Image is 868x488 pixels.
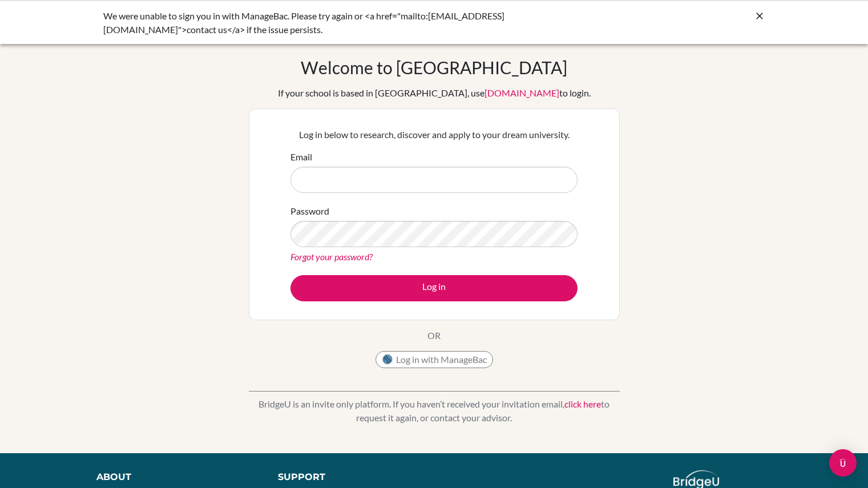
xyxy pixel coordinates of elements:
[427,329,441,342] p: OR
[96,470,252,484] div: About
[376,351,493,368] button: Log in with ManageBac
[249,397,620,425] p: BridgeU is an invite only platform. If you haven’t received your invitation email, to request it ...
[290,150,312,164] label: Email
[829,449,857,477] div: Open Intercom Messenger
[290,128,578,142] p: Log in below to research, discover and apply to your dream university.
[290,275,578,301] button: Log in
[301,57,567,78] h1: Welcome to [GEOGRAPHIC_DATA]
[290,204,329,218] label: Password
[278,86,591,100] div: If your school is based in [GEOGRAPHIC_DATA], use to login.
[290,251,373,262] a: Forgot your password?
[278,470,422,484] div: Support
[564,398,601,409] a: click here
[485,87,559,98] a: [DOMAIN_NAME]
[103,9,594,37] div: We were unable to sign you in with ManageBac. Please try again or <a href="mailto:[EMAIL_ADDRESS]...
